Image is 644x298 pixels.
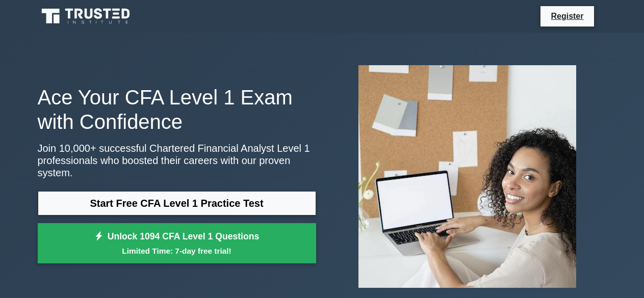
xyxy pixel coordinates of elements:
[38,142,316,179] p: Join 10,000+ successful Chartered Financial Analyst Level 1 professionals who boosted their caree...
[38,223,316,264] a: Unlock 1094 CFA Level 1 QuestionsLimited Time: 7-day free trial!
[545,10,589,22] a: Register
[38,191,316,215] a: Start Free CFA Level 1 Practice Test
[50,245,303,257] small: Limited Time: 7-day free trial!
[38,85,316,134] h1: Ace Your CFA Level 1 Exam with Confidence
